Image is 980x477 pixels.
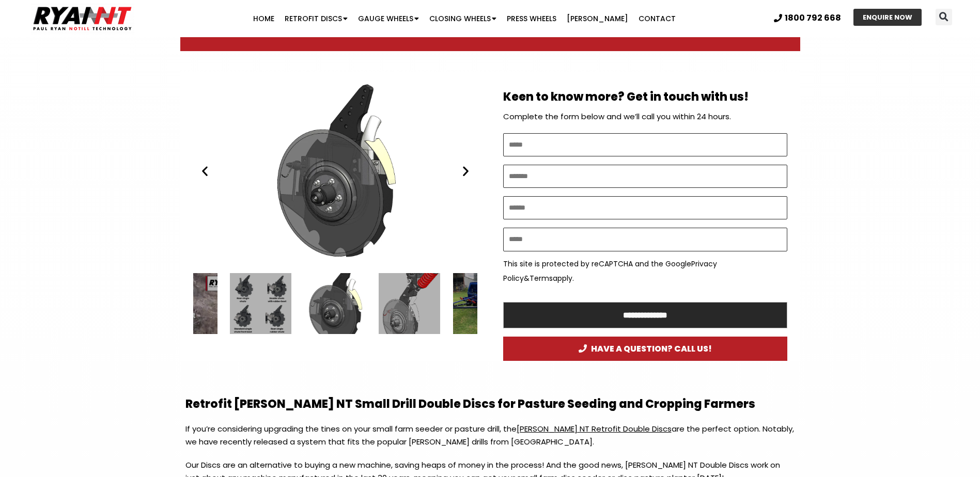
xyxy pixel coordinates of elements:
[248,8,279,29] a: Home
[230,273,291,335] div: 3 / 15
[502,8,562,29] a: Press Wheels
[156,273,217,335] div: 2 / 15
[579,344,712,353] span: HAVE A QUESTION? CALL US!
[198,165,211,178] div: Previous slide
[503,259,717,283] a: Privacy Policy
[774,14,841,22] a: 1800 792 668
[562,8,633,29] a: [PERSON_NAME]
[193,82,477,260] div: 4 / 15
[353,8,424,29] a: Gauge Wheels
[785,14,841,22] span: 1800 792 668
[185,397,795,412] h2: Retrofit [PERSON_NAME] NT Small Drill Double Discs for Pasture Seeding and Cropping Farmers
[853,9,922,26] a: ENQUIRE NOW
[863,14,912,21] span: ENQUIRE NOW
[424,8,502,29] a: Closing Wheels
[503,90,787,105] h2: Keen to know more? Get in touch with us!
[190,8,739,29] nav: Menu
[633,8,681,29] a: Contact
[304,273,366,335] div: 4 / 15
[503,257,787,285] p: This site is protected by reCAPTCHA and the Google & apply.
[193,82,477,260] div: Ryan NT (RFM NT) double disc 2020
[453,273,515,335] div: 6 / 15
[936,9,952,25] div: Search
[503,109,787,124] p: Complete the form below and we’ll call you within 24 hours.
[193,273,477,335] div: Slides Slides
[503,337,787,361] a: HAVE A QUESTION? CALL US!
[193,82,477,260] div: Slides
[530,273,553,283] a: Terms
[459,165,472,178] div: Next slide
[279,8,353,29] a: Retrofit Discs
[31,3,134,35] img: Ryan NT logo
[304,273,366,335] div: Ryan NT (RFM NT) double disc 2020
[185,422,795,458] p: If you’re considering upgrading the tines on your small farm seeder or pasture drill, the are the...
[379,273,440,335] div: 5 / 15
[517,423,672,434] a: [PERSON_NAME] NT Retrofit Double Discs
